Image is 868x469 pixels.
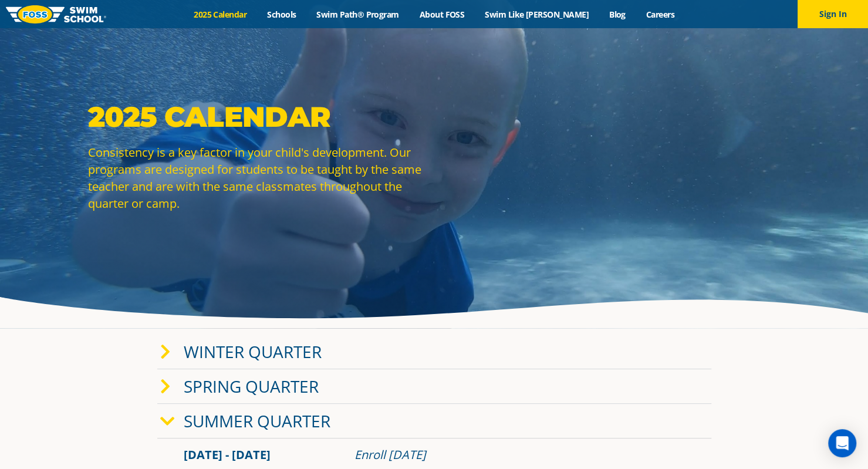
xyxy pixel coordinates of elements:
a: Careers [636,9,684,20]
div: Open Intercom Messenger [828,429,856,457]
a: Winter Quarter [184,340,322,363]
a: 2025 Calendar [184,9,257,20]
p: Consistency is a key factor in your child's development. Our programs are designed for students t... [88,144,428,212]
a: Spring Quarter [184,375,319,397]
a: Swim Path® Program [306,9,409,20]
a: Swim Like [PERSON_NAME] [475,9,599,20]
a: Schools [257,9,306,20]
img: FOSS Swim School Logo [6,5,106,23]
div: Enroll [DATE] [354,447,685,463]
span: [DATE] - [DATE] [184,447,271,463]
a: Summer Quarter [184,410,330,432]
strong: 2025 Calendar [88,100,330,134]
a: About FOSS [409,9,475,20]
a: Blog [599,9,636,20]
